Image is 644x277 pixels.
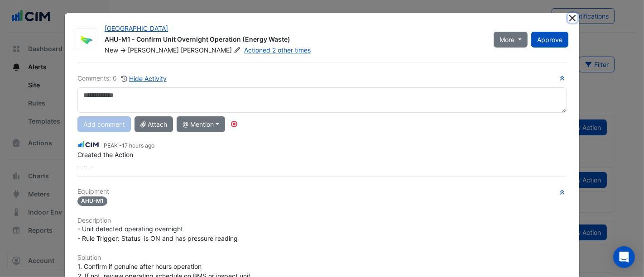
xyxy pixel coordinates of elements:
span: New [105,46,118,54]
button: Approve [531,32,568,48]
img: CIM [77,140,100,150]
h6: Description [77,217,567,224]
span: [PERSON_NAME] [181,46,242,55]
div: Comments: 0 [77,73,167,84]
span: -> [120,46,126,54]
span: [PERSON_NAME] [128,46,179,54]
div: Open Intercom Messenger [613,246,635,268]
span: More [500,35,514,44]
span: 2025-08-10 18:55:04 [122,142,154,149]
span: Approve [537,36,562,43]
button: Attach [135,116,173,132]
span: AHU-M1 [77,196,107,206]
a: [GEOGRAPHIC_DATA] [105,24,168,32]
button: Hide Activity [120,73,167,84]
h6: Equipment [77,188,567,196]
button: @ Mention [177,116,225,132]
div: AHU-M1 - Confirm Unit Overnight Operation (Energy Waste) [105,35,483,46]
a: Actioned 2 other times [245,46,311,54]
h6: Solution [77,254,567,262]
small: PEAK - [104,142,154,150]
button: Close [568,13,577,23]
button: More [494,32,528,48]
div: Tooltip anchor [230,120,238,128]
span: - Unit detected operating overnight - Rule Trigger: Status is ON and has pressure reading [77,225,238,242]
img: Lendlease Retail [76,35,97,44]
span: Created the Action [77,151,133,158]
